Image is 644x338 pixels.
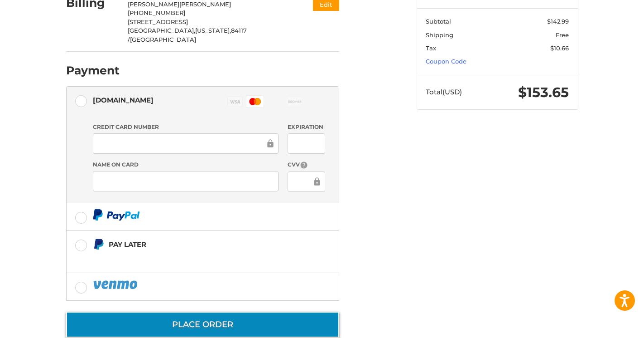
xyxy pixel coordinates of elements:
[128,0,179,8] span: [PERSON_NAME]
[288,123,325,131] label: Expiration
[569,314,644,338] iframe: Google Customer Reviews
[556,31,569,39] span: Free
[66,312,339,338] button: Place Order
[93,239,104,250] img: Pay Later icon
[518,84,569,101] span: $153.65
[93,161,279,169] label: Name on Card
[179,0,231,8] span: [PERSON_NAME]
[128,18,188,25] span: [STREET_ADDRESS]
[128,27,247,43] span: 84117 /
[426,44,436,52] span: Tax
[426,18,451,25] span: Subtotal
[128,27,195,34] span: [GEOGRAPHIC_DATA],
[288,161,325,169] label: CVV
[128,9,185,16] span: [PHONE_NUMBER]
[426,88,462,96] span: Total (USD)
[93,209,140,220] img: PayPal icon
[426,31,453,39] span: Shipping
[93,93,154,108] div: [DOMAIN_NAME]
[109,237,282,252] div: Pay Later
[426,58,466,65] a: Coupon Code
[66,64,120,78] h2: Payment
[550,44,569,52] span: $10.66
[547,18,569,25] span: $142.99
[93,123,279,131] label: Credit Card Number
[93,279,139,290] img: PayPal icon
[93,254,282,262] iframe: PayPal Message 1
[195,27,231,34] span: [US_STATE],
[130,36,196,43] span: [GEOGRAPHIC_DATA]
